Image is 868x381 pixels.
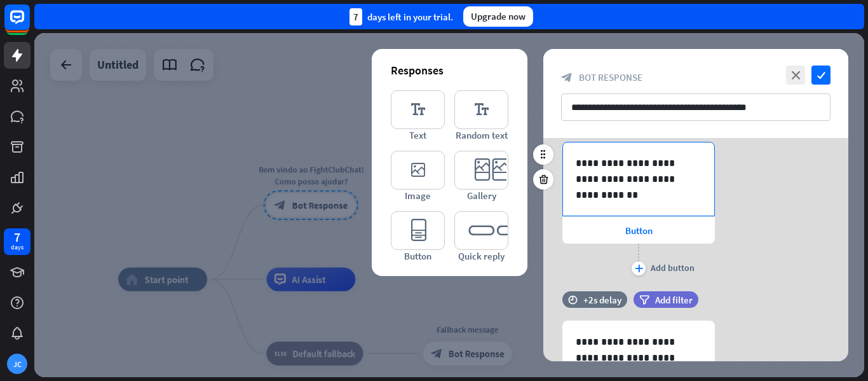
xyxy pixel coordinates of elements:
div: +2s delay [583,294,621,306]
a: 7 days [4,228,31,255]
div: 7 [349,8,362,25]
i: check [811,66,831,85]
i: time [568,295,578,304]
div: 7 [14,232,20,243]
i: plus [635,265,643,272]
i: filter [639,295,649,305]
button: Open LiveChat chat widget [10,5,48,43]
span: Button [625,225,653,237]
div: days [11,243,24,252]
div: Upgrade now [463,6,533,27]
div: days left in your trial. [349,8,453,25]
span: Add filter [655,294,693,306]
div: Add button [651,262,695,274]
div: JC [7,354,27,374]
span: Bot Response [579,71,642,83]
i: close [786,66,805,85]
i: block_bot_response [561,72,573,83]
